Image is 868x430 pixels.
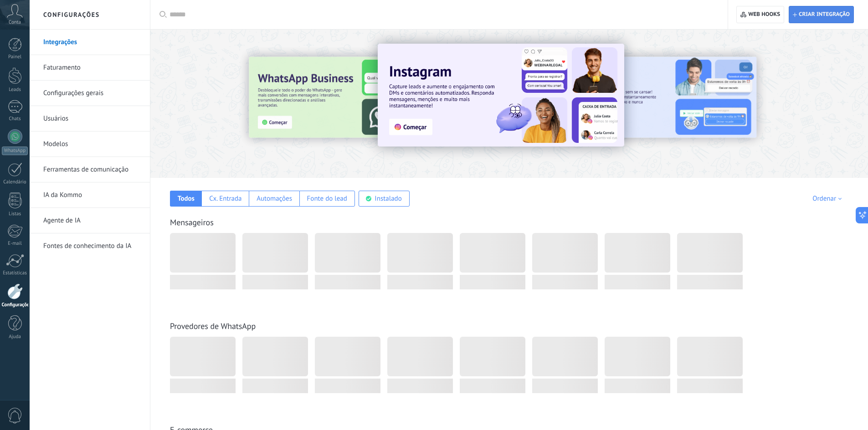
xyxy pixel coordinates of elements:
li: Fontes de conhecimento da IA [30,233,150,258]
div: E-mail [2,241,28,247]
div: Ajuda [2,334,28,340]
a: Provedores de WhatsApp [170,321,256,331]
a: Agente de IA [43,208,141,233]
div: Listas [2,211,28,217]
button: Web hooks [736,6,784,23]
li: Usuários [30,106,150,132]
div: Ordenar [812,194,845,203]
img: Slide 2 [562,57,756,138]
div: Todos [178,194,195,203]
li: Configurações gerais [30,81,150,106]
a: Mensageiros [170,217,214,228]
div: Automações [257,194,292,203]
span: Criar integração [799,11,850,18]
a: Modelos [43,132,141,157]
div: Leads [2,87,28,93]
li: Ferramentas de comunicação [30,157,150,182]
div: Estatísticas [2,270,28,276]
li: Integrações [30,30,150,55]
li: IA da Kommo [30,182,150,208]
a: Fontes de conhecimento da IA [43,233,141,259]
a: Integrações [43,30,141,55]
div: Calendário [2,179,28,185]
div: Cx. Entrada [209,194,241,203]
div: Chats [2,116,28,122]
li: Faturamento [30,55,150,81]
img: Slide 1 [378,44,624,147]
span: Conta [9,20,21,25]
span: Web hooks [748,11,780,18]
div: Configurações [2,302,28,308]
li: Modelos [30,132,150,157]
div: Instalado [375,194,401,203]
div: WhatsApp [2,147,28,155]
a: Ferramentas de comunicação [43,157,141,182]
img: Slide 3 [249,57,443,138]
li: Agente de IA [30,208,150,233]
div: Fonte do lead [307,194,347,203]
button: Criar integração [789,6,854,23]
div: Painel [2,54,28,60]
a: Faturamento [43,55,141,81]
a: Configurações gerais [43,81,141,106]
a: Usuários [43,106,141,132]
a: IA da Kommo [43,182,141,208]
